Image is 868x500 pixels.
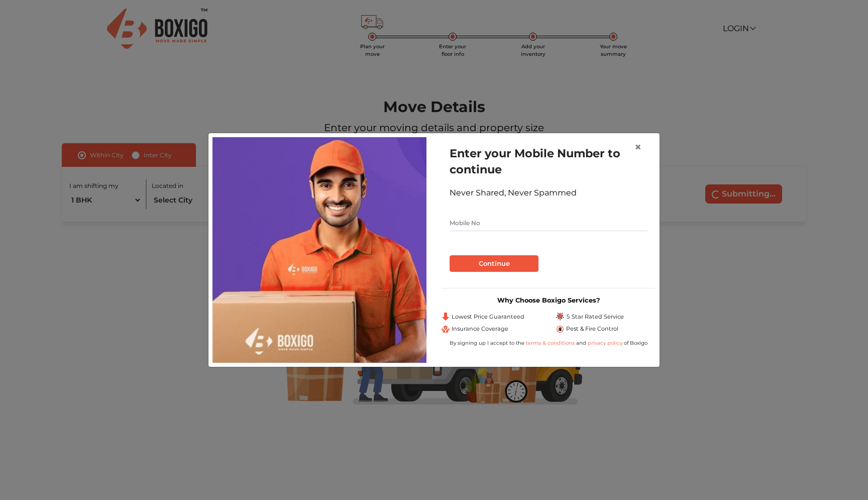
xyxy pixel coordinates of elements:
[526,340,576,346] a: terms & conditions
[442,296,656,304] h3: Why Choose Boxigo Services?
[626,133,649,161] button: Close
[566,313,624,321] span: 5 Star Rated Service
[586,340,624,346] a: privacy policy
[450,215,647,231] input: Mobile No
[450,255,538,272] button: Continue
[450,187,647,199] div: Never Shared, Never Spammed
[452,313,524,321] span: Lowest Price Guaranteed
[442,339,656,347] div: By signing up I accept to the and of Boxigo
[634,140,641,154] span: ×
[566,325,618,333] span: Pest & Fire Control
[212,137,426,362] img: relocation-img
[450,145,647,177] h1: Enter your Mobile Number to continue
[452,325,508,333] span: Insurance Coverage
